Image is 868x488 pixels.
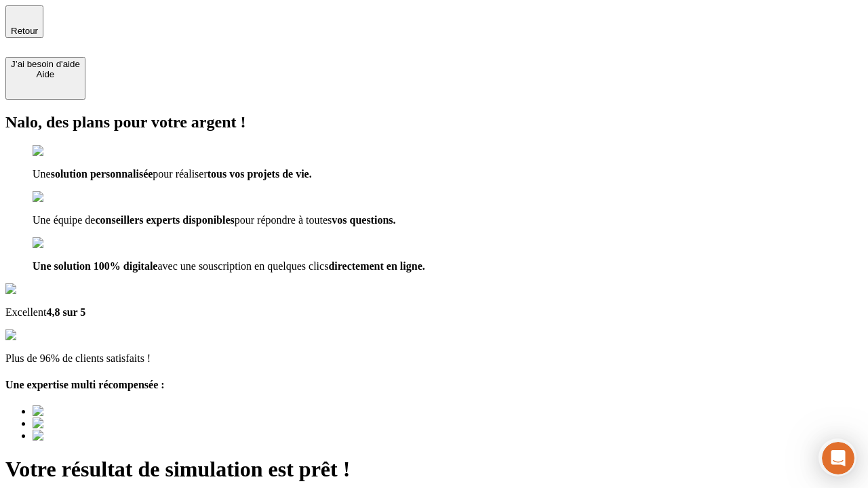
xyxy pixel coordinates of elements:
[5,283,84,296] img: Google Review
[208,168,312,180] span: tous vos projets de vie.
[11,59,80,69] div: J’ai besoin d'aide
[51,168,153,180] span: solution personnalisée
[46,306,85,318] span: 4,8 sur 5
[11,69,80,79] div: Aide
[33,214,95,226] span: Une équipe de
[5,57,85,100] button: J’ai besoin d'aideAide
[33,237,91,249] img: checkmark
[33,405,158,418] img: Best savings advice award
[153,168,207,180] span: pour réaliser
[5,329,73,342] img: reviews stars
[33,145,91,157] img: checkmark
[822,442,854,474] iframe: Intercom live chat
[328,260,425,272] span: directement en ligne.
[33,418,158,430] img: Best savings advice award
[5,113,863,131] h2: Nalo, des plans pour votre argent !
[33,191,91,203] img: checkmark
[5,457,863,482] h1: Votre résultat de simulation est prêt !
[33,430,158,442] img: Best savings advice award
[5,306,46,318] span: Excellent
[332,214,395,226] span: vos questions.
[157,260,328,272] span: avec une souscription en quelques clics
[11,26,38,36] span: Retour
[33,168,51,180] span: Une
[5,5,43,38] button: Retour
[5,379,863,391] h4: Une expertise multi récompensée :
[5,352,863,365] p: Plus de 96% de clients satisfaits !
[818,439,856,476] iframe: Intercom live chat discovery launcher
[95,214,234,226] span: conseillers experts disponibles
[33,260,157,272] span: Une solution 100% digitale
[235,214,332,226] span: pour répondre à toutes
